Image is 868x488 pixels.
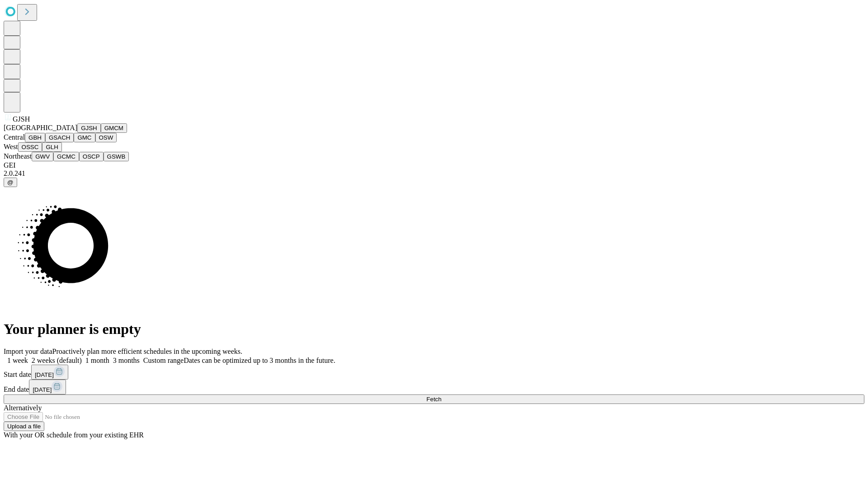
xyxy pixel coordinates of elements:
[4,365,864,380] div: Start date
[53,152,79,161] button: GCMC
[52,347,242,355] span: Proactively plan more efficient schedules in the upcoming weeks.
[113,357,140,364] span: 3 months
[184,357,335,364] span: Dates can be optimized up to 3 months in the future.
[4,161,864,169] div: GEI
[4,133,25,141] span: Central
[45,133,74,142] button: GSACH
[4,404,42,412] span: Alternatively
[4,321,864,338] h1: Your planner is empty
[32,152,53,161] button: GWV
[33,386,52,393] span: [DATE]
[85,357,109,364] span: 1 month
[35,371,54,378] span: [DATE]
[95,133,117,142] button: OSW
[104,152,129,161] button: GSWB
[101,123,127,133] button: GMCM
[4,178,17,187] button: @
[4,169,864,178] div: 2.0.241
[13,115,30,123] span: GJSH
[4,380,864,394] div: End date
[42,142,61,152] button: GLH
[4,422,44,431] button: Upload a file
[29,380,66,394] button: [DATE]
[4,347,52,355] span: Import your data
[7,179,14,186] span: @
[4,394,864,404] button: Fetch
[4,431,144,439] span: With your OR schedule from your existing EHR
[18,142,42,152] button: OSSC
[79,152,104,161] button: OSCP
[74,133,95,142] button: GMC
[4,143,18,150] span: West
[7,357,28,364] span: 1 week
[32,357,82,364] span: 2 weeks (default)
[426,396,441,403] span: Fetch
[31,365,68,380] button: [DATE]
[4,152,32,160] span: Northeast
[4,124,77,131] span: [GEOGRAPHIC_DATA]
[25,133,45,142] button: GBH
[77,123,101,133] button: GJSH
[143,357,184,364] span: Custom range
